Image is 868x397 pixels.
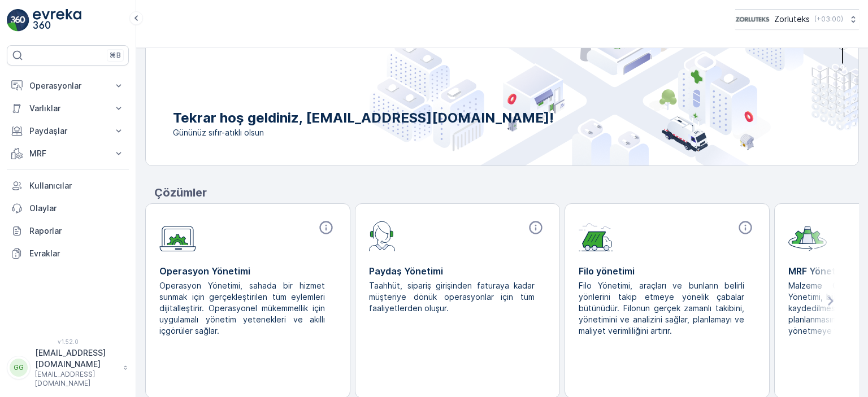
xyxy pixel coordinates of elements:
[159,280,327,337] p: Operasyon Yönetimi, sahada bir hizmet sunmak için gerçekleştirilen tüm eylemleri dijitalleştirir....
[29,148,106,159] p: MRF
[110,51,121,60] p: ⌘B
[173,109,554,127] p: Tekrar hoş geldiniz, [EMAIL_ADDRESS][DOMAIN_NAME]!
[7,75,129,97] button: Operasyonlar
[7,174,129,197] a: Kullanıcılar
[35,370,118,388] p: [EMAIL_ADDRESS][DOMAIN_NAME]
[7,220,129,242] a: Raporlar
[579,264,756,278] p: Filo yönetimi
[35,347,118,370] p: [EMAIL_ADDRESS][DOMAIN_NAME]
[154,184,859,201] p: Çözümler
[369,264,546,278] p: Paydaş Yönetimi
[7,242,129,265] a: Evraklar
[774,14,810,25] p: Zorluteks
[579,280,747,337] p: Filo Yönetimi, araçları ve bunların belirli yönlerini takip etmeye yönelik çabalar bütünüdür. Fil...
[369,280,537,314] p: Taahhüt, sipariş girişinden faturaya kadar müşteriye dönük operasyonlar için tüm faaliyetlerden o...
[29,248,124,259] p: Evraklar
[7,347,129,388] button: GG[EMAIL_ADDRESS][DOMAIN_NAME][EMAIL_ADDRESS][DOMAIN_NAME]
[369,220,396,251] img: module-icon
[735,9,859,29] button: Zorluteks(+03:00)
[7,197,129,220] a: Olaylar
[7,9,29,32] img: logo
[29,125,106,137] p: Paydaşlar
[814,15,843,24] p: ( +03:00 )
[33,9,81,32] img: logo_light-DOdMpM7g.png
[29,80,106,91] p: Operasyonlar
[29,225,124,237] p: Raporlar
[159,220,196,252] img: module-icon
[788,220,827,251] img: module-icon
[173,127,554,138] span: Gününüz sıfır-atıklı olsun
[7,120,129,142] button: Paydaşlar
[29,203,124,214] p: Olaylar
[29,103,106,114] p: Varlıklar
[7,142,129,165] button: MRF
[10,359,28,377] div: GG
[579,220,613,251] img: module-icon
[159,264,336,278] p: Operasyon Yönetimi
[7,97,129,120] button: Varlıklar
[7,338,129,345] span: v 1.52.0
[29,180,124,191] p: Kullanıcılar
[735,13,770,25] img: 6-1-9-3_wQBzyll.png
